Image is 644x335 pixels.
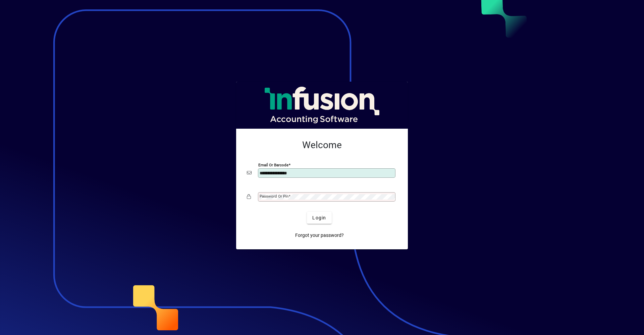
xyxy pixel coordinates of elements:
[260,194,288,199] mat-label: Password or Pin
[307,212,331,224] button: Login
[292,229,346,241] a: Forgot your password?
[295,232,344,239] span: Forgot your password?
[312,214,326,221] span: Login
[247,139,397,151] h2: Welcome
[258,163,288,167] mat-label: Email or Barcode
